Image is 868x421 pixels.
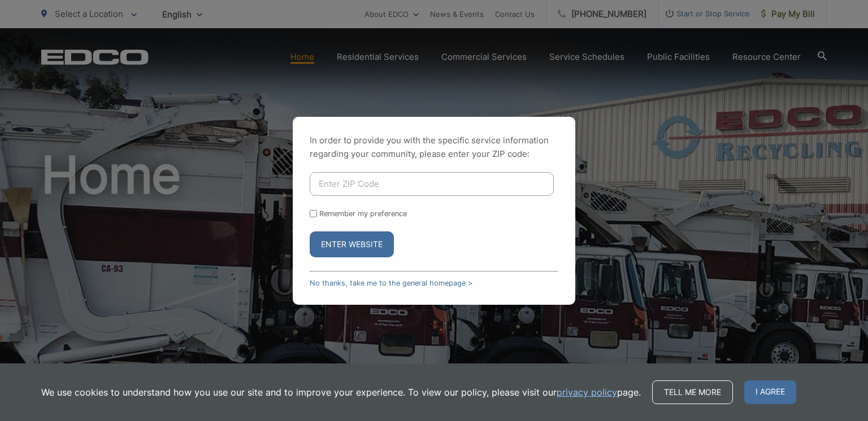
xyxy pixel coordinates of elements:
p: In order to provide you with the specific service information regarding your community, please en... [310,134,558,161]
a: Tell me more [652,380,733,404]
label: Remember my preference [319,209,407,218]
a: privacy policy [557,385,617,399]
span: I agree [744,380,796,404]
p: We use cookies to understand how you use our site and to improve your experience. To view our pol... [41,385,641,399]
a: No thanks, take me to the general homepage > [310,279,472,287]
input: Enter ZIP Code [310,172,554,196]
button: Enter Website [310,231,394,257]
